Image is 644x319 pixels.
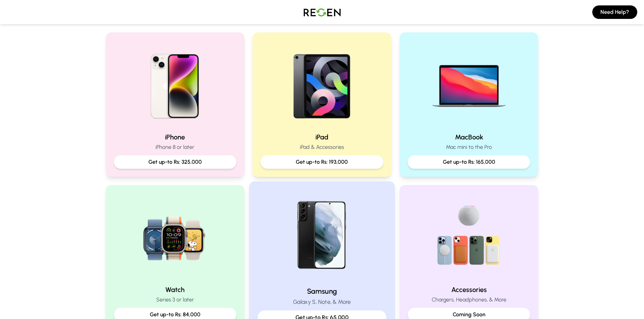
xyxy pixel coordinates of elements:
[119,311,231,319] p: Get up-to Rs: 84,000
[279,41,365,127] img: iPad
[258,298,386,306] p: Galaxy S, Note, & More
[408,285,530,294] h2: Accessories
[266,158,378,166] p: Get up-to Rs: 193,000
[408,296,530,304] p: Chargers, Headphones, & More
[261,143,383,151] p: iPad & Accessories
[119,158,231,166] p: Get up-to Rs: 325,000
[258,286,386,296] h2: Samsung
[132,41,218,127] img: iPhone
[413,158,525,166] p: Get up-to Rs: 165,000
[408,143,530,151] p: Mac mini to the Pro
[426,41,512,127] img: MacBook
[132,193,218,280] img: Watch
[261,132,383,142] h2: iPad
[114,296,237,304] p: Series 3 or later
[413,311,525,319] p: Coming Soon
[426,193,512,280] img: Accessories
[277,190,367,281] img: Samsung
[114,285,237,294] h2: Watch
[114,132,237,142] h2: iPhone
[408,132,530,142] h2: MacBook
[114,143,237,151] p: iPhone 8 or later
[299,3,346,22] img: Logo
[592,5,637,19] button: Need Help?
